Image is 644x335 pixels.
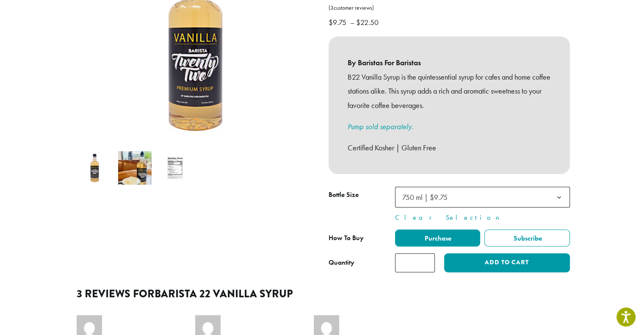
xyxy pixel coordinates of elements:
span: Barista 22 Vanilla Syrup [155,286,293,302]
p: B22 Vanilla Syrup is the quintessential syrup for cafes and home coffee stations alike. This syru... [348,70,551,113]
a: Clear Selection [395,213,570,223]
bdi: 22.50 [356,17,381,27]
a: (3customer reviews) [329,4,570,12]
span: 750 ml | $9.75 [395,187,570,208]
span: How To Buy [329,233,364,242]
img: Barista 22 Vanilla Syrup - Image 2 [118,151,152,185]
span: $ [329,17,333,27]
bdi: 9.75 [329,17,348,27]
span: 750 ml | $9.75 [402,192,448,202]
span: Purchase [423,234,451,243]
span: 750 ml | $9.75 [399,189,456,205]
p: Certified Kosher | Gluten Free [348,141,551,155]
input: Product quantity [395,253,435,272]
a: Pump sold separately. [348,122,413,131]
label: Bottle Size [329,189,395,201]
img: Barista 22 Vanilla Syrup - Image 3 [158,151,192,185]
span: – [350,17,354,27]
b: By Baristas For Baristas [348,55,551,70]
span: 3 [330,4,334,11]
span: Subscribe [512,234,542,243]
button: Add to cart [444,253,569,272]
div: Quantity [329,257,354,268]
h2: 3 reviews for [77,288,568,300]
span: $ [356,17,360,27]
img: Barista 22 Vanilla Syrup [78,151,111,185]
